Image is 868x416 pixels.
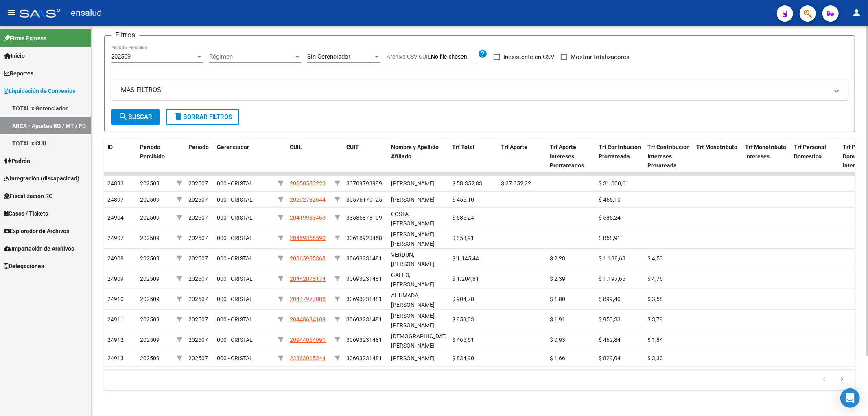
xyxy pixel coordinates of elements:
[452,355,474,361] span: $ 834,90
[647,296,663,302] span: $ 3,58
[387,53,431,60] span: Archivo CSV CUIL
[391,272,435,288] span: GALLO, [PERSON_NAME]
[599,144,641,160] span: Trf Contribucion Prorrateada
[118,112,128,121] mat-icon: search
[449,139,498,174] datatable-header-cell: Trf Total
[140,355,160,361] span: 202509
[121,86,829,95] mat-panel-title: MÁS FILTROS
[742,139,791,174] datatable-header-cell: Trf Monotributo Intereses
[498,139,547,174] datatable-header-cell: Trf Aporte
[391,144,439,160] span: Nombre y Apellido Afiliado
[290,275,326,282] span: 20442078174
[431,53,478,61] input: Archivo CSV CUIL
[599,196,621,203] span: $ 455,10
[647,255,663,262] span: $ 4,53
[503,52,555,62] span: Inexistente en CSV
[107,180,124,187] span: 24893
[188,296,208,302] span: 202507
[346,354,382,363] div: 30693231481
[107,235,124,241] span: 24907
[391,313,436,328] span: [PERSON_NAME], [PERSON_NAME]
[188,355,208,361] span: 202507
[391,292,435,308] span: AHUMADA, [PERSON_NAME]
[391,231,436,247] span: [PERSON_NAME] [PERSON_NAME],
[107,275,124,282] span: 24909
[140,275,160,282] span: 202509
[217,316,253,323] span: 000 - CRISTAL
[501,180,531,187] span: $ 27.352,22
[188,275,208,282] span: 202507
[188,214,208,221] span: 202507
[595,139,644,174] datatable-header-cell: Trf Contribucion Prorrateada
[140,337,160,343] span: 202509
[107,144,113,150] span: ID
[346,179,382,188] div: 33709793999
[693,139,742,174] datatable-header-cell: Trf Monotributo
[217,337,253,343] span: 000 - CRISTAL
[217,214,253,221] span: 000 - CRISTAL
[852,8,861,18] mat-icon: person
[4,69,33,78] span: Reportes
[217,255,253,262] span: 000 - CRISTAL
[599,355,621,361] span: $ 829,94
[346,254,382,263] div: 30693231481
[696,144,737,150] span: Trf Monotributo
[107,316,124,323] span: 24911
[188,235,208,241] span: 202507
[452,196,474,203] span: $ 455,10
[188,144,209,150] span: Período
[599,316,621,323] span: $ 953,33
[217,275,253,282] span: 000 - CRISTAL
[840,388,860,408] div: Open Intercom Messenger
[307,53,350,60] span: Sin Gerenciador
[346,144,359,150] span: CUIT
[217,235,253,241] span: 000 - CRISTAL
[214,139,275,174] datatable-header-cell: Gerenciador
[188,196,208,203] span: 202507
[599,255,625,262] span: $ 1.138,63
[644,139,693,174] datatable-header-cell: Trf Contribucion Intereses Prorateada
[550,316,565,323] span: $ 1,91
[107,355,124,361] span: 24913
[188,316,208,323] span: 202507
[547,139,595,174] datatable-header-cell: Trf Aporte Intereses Prorrateados
[550,296,565,302] span: $ 1,80
[64,4,102,22] span: - ensalud
[290,144,302,150] span: CUIL
[173,112,183,121] mat-icon: delete
[391,196,435,203] span: [PERSON_NAME]
[290,355,326,361] span: 23363015344
[599,214,621,221] span: $ 585,24
[107,255,124,262] span: 24908
[217,296,253,302] span: 000 - CRISTAL
[816,375,832,384] a: go to previous page
[599,337,621,343] span: $ 462,84
[550,275,565,282] span: $ 2,39
[346,195,382,205] div: 30575170125
[452,316,474,323] span: $ 959,03
[647,144,690,169] span: Trf Contribucion Intereses Prorateada
[452,275,479,282] span: $ 1.204,81
[140,196,160,203] span: 202509
[4,191,53,200] span: Fiscalización RG
[452,337,474,343] span: $ 465,61
[452,144,474,150] span: Trf Total
[478,49,488,59] mat-icon: help
[107,214,124,221] span: 24904
[452,214,474,221] span: $ 585,24
[599,180,629,187] span: $ 31.000,61
[290,196,326,203] span: 20292732644
[599,235,621,241] span: $ 858,91
[104,139,137,174] datatable-header-cell: ID
[599,296,621,302] span: $ 899,40
[388,139,449,174] datatable-header-cell: Nombre y Apellido Afiliado
[290,296,326,302] span: 20447977088
[501,144,527,150] span: Trf Aporte
[140,235,160,241] span: 202509
[111,80,848,100] mat-expansion-panel-header: MÁS FILTROS
[834,375,850,384] a: go to next page
[391,211,435,227] span: COSTA, [PERSON_NAME]
[111,29,139,41] h3: Filtros
[4,227,69,236] span: Explorador de Archivos
[217,144,249,150] span: Gerenciador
